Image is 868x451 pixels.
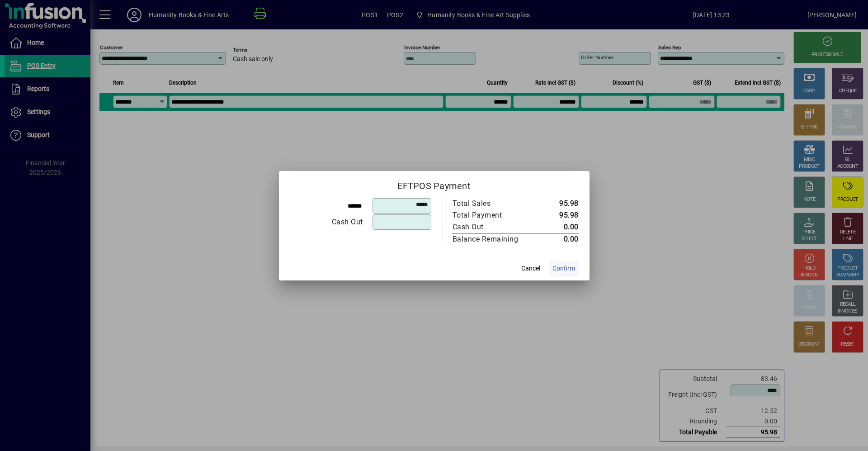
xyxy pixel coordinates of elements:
[453,222,528,233] div: Cash Out
[549,261,579,277] button: Confirm
[521,264,540,273] span: Cancel
[552,264,575,273] span: Confirm
[290,217,363,228] div: Cash Out
[453,234,528,245] div: Balance Remaining
[538,221,579,233] td: 0.00
[452,209,538,221] td: Total Payment
[538,198,579,209] td: 95.98
[279,171,590,197] h2: EFTPOS Payment
[538,233,579,245] td: 0.00
[538,209,579,221] td: 95.98
[452,198,538,209] td: Total Sales
[516,261,545,277] button: Cancel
